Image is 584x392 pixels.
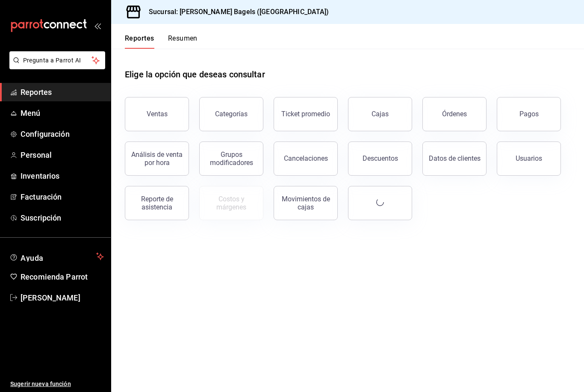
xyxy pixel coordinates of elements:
[348,141,412,176] button: Descuentos
[21,212,104,224] span: Suscripción
[363,154,398,162] div: Descuentos
[348,97,412,131] a: Cajas
[422,97,487,131] button: Órdenes
[205,195,258,211] div: Costos y márgenes
[281,110,330,118] div: Ticket promedio
[21,170,104,182] span: Inventarios
[125,186,189,220] button: Reporte de asistencia
[125,97,189,131] button: Ventas
[125,34,154,49] button: Reportes
[372,109,389,119] div: Cajas
[147,110,168,118] div: Ventas
[422,141,487,176] button: Datos de clientes
[168,34,198,49] button: Resumen
[519,110,539,118] div: Pagos
[21,128,104,140] span: Configuración
[21,271,104,283] span: Recomienda Parrot
[274,97,338,131] button: Ticket promedio
[199,186,263,220] button: Contrata inventarios para ver este reporte
[9,51,105,69] button: Pregunta a Parrot AI
[130,150,183,167] div: Análisis de venta por hora
[516,154,542,162] div: Usuarios
[21,191,104,203] span: Facturación
[23,56,92,65] span: Pregunta a Parrot AI
[125,34,198,49] div: navigation tabs
[21,107,104,119] span: Menú
[6,62,105,71] a: Pregunta a Parrot AI
[21,251,93,262] span: Ayuda
[21,149,104,161] span: Personal
[125,141,189,176] button: Análisis de venta por hora
[284,154,328,162] div: Cancelaciones
[199,97,263,131] button: Categorías
[21,292,104,304] span: [PERSON_NAME]
[199,141,263,176] button: Grupos modificadores
[142,7,329,17] h3: Sucursal: [PERSON_NAME] Bagels ([GEOGRAPHIC_DATA])
[94,22,101,29] button: open_drawer_menu
[497,141,561,176] button: Usuarios
[497,97,561,131] button: Pagos
[442,110,467,118] div: Órdenes
[130,195,183,211] div: Reporte de asistencia
[10,380,104,389] span: Sugerir nueva función
[205,150,258,167] div: Grupos modificadores
[125,68,265,81] h1: Elige la opción que deseas consultar
[279,195,332,211] div: Movimientos de cajas
[215,110,248,118] div: Categorías
[274,186,338,220] button: Movimientos de cajas
[274,141,338,176] button: Cancelaciones
[429,154,481,162] div: Datos de clientes
[21,86,104,98] span: Reportes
